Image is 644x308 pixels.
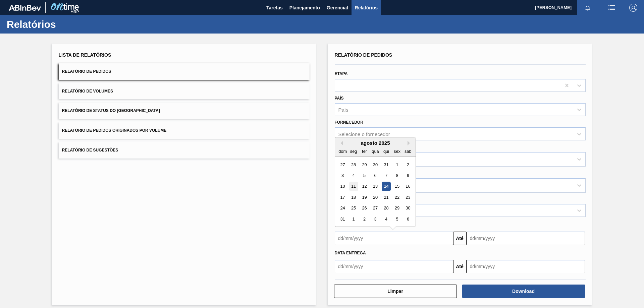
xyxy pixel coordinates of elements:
label: Fornecedor [335,120,363,125]
img: Logout [629,4,637,12]
div: Choose quinta-feira, 7 de agosto de 2025 [381,171,390,180]
span: Relatório de Pedidos Originados por Volume [62,128,167,133]
div: Choose sábado, 16 de agosto de 2025 [403,182,412,191]
div: Choose quinta-feira, 31 de julho de 2025 [381,160,390,169]
div: Selecione o fornecedor [338,131,390,137]
span: Relatório de Volumes [62,89,113,94]
button: Relatório de Status do [GEOGRAPHIC_DATA] [59,103,310,119]
input: dd/mm/yyyy [335,260,453,273]
div: dom [338,147,347,156]
div: Choose quarta-feira, 6 de agosto de 2025 [371,171,380,180]
div: Choose quinta-feira, 14 de agosto de 2025 [381,182,390,191]
div: Choose quinta-feira, 28 de agosto de 2025 [381,204,390,213]
div: Choose domingo, 3 de agosto de 2025 [338,171,347,180]
div: Choose terça-feira, 5 de agosto de 2025 [360,171,369,180]
button: Next Month [408,141,412,145]
button: Até [453,260,467,273]
div: Choose quinta-feira, 21 de agosto de 2025 [381,193,390,202]
div: Choose segunda-feira, 25 de agosto de 2025 [349,204,358,213]
span: Tarefas [266,4,283,12]
div: Choose segunda-feira, 28 de julho de 2025 [349,160,358,169]
div: Choose domingo, 27 de julho de 2025 [338,160,347,169]
div: Choose quinta-feira, 4 de setembro de 2025 [381,214,390,224]
div: Choose segunda-feira, 1 de setembro de 2025 [349,214,358,224]
button: Até [453,232,467,245]
button: Relatório de Volumes [59,83,310,100]
div: Choose domingo, 17 de agosto de 2025 [338,193,347,202]
img: userActions [608,4,616,12]
div: Choose quarta-feira, 30 de julho de 2025 [371,160,380,169]
div: Choose domingo, 31 de agosto de 2025 [338,214,347,224]
div: Choose quarta-feira, 20 de agosto de 2025 [371,193,380,202]
img: TNhmsLtSVTkK8tSr43FrP2fwEKptu5GPRR3wAAAABJRU5ErkJggg== [9,5,41,11]
div: qui [381,147,390,156]
div: Choose sábado, 6 de setembro de 2025 [403,214,412,224]
div: sab [403,147,412,156]
div: Choose segunda-feira, 18 de agosto de 2025 [349,193,358,202]
div: seg [349,147,358,156]
span: Planejamento [289,4,320,12]
button: Download [462,285,585,298]
div: agosto 2025 [335,140,416,146]
button: Limpar [334,285,457,298]
div: month 2025-08 [337,159,413,225]
div: Choose domingo, 10 de agosto de 2025 [338,182,347,191]
button: Relatório de Sugestões [59,142,310,159]
div: Choose terça-feira, 2 de setembro de 2025 [360,214,369,224]
h1: Relatórios [7,20,126,28]
button: Previous Month [338,141,343,145]
button: Relatório de Pedidos [59,63,310,80]
div: Choose segunda-feira, 11 de agosto de 2025 [349,182,358,191]
div: Choose sexta-feira, 22 de agosto de 2025 [392,193,401,202]
div: Choose sexta-feira, 15 de agosto de 2025 [392,182,401,191]
div: Choose quarta-feira, 3 de setembro de 2025 [371,214,380,224]
div: Choose sexta-feira, 8 de agosto de 2025 [392,171,401,180]
span: Relatórios [355,4,378,12]
div: Choose terça-feira, 12 de agosto de 2025 [360,182,369,191]
div: Choose terça-feira, 26 de agosto de 2025 [360,204,369,213]
div: Choose sábado, 2 de agosto de 2025 [403,160,412,169]
div: Choose sexta-feira, 29 de agosto de 2025 [392,204,401,213]
div: Choose sexta-feira, 5 de setembro de 2025 [392,214,401,224]
div: qua [371,147,380,156]
input: dd/mm/yyyy [335,232,453,245]
div: Choose sábado, 23 de agosto de 2025 [403,193,412,202]
div: Choose sábado, 9 de agosto de 2025 [403,171,412,180]
div: Choose segunda-feira, 4 de agosto de 2025 [349,171,358,180]
input: dd/mm/yyyy [467,232,585,245]
button: Notificações [577,3,598,12]
span: Relatório de Pedidos [62,69,111,74]
div: Choose terça-feira, 29 de julho de 2025 [360,160,369,169]
button: Relatório de Pedidos Originados por Volume [59,122,310,139]
div: Choose domingo, 24 de agosto de 2025 [338,204,347,213]
div: Choose terça-feira, 19 de agosto de 2025 [360,193,369,202]
span: Relatório de Sugestões [62,148,118,152]
div: Choose quarta-feira, 13 de agosto de 2025 [371,182,380,191]
div: Choose sábado, 30 de agosto de 2025 [403,204,412,213]
span: Relatório de Status do [GEOGRAPHIC_DATA] [62,108,160,113]
span: Gerencial [327,4,348,12]
span: Relatório de Pedidos [335,52,392,58]
input: dd/mm/yyyy [467,260,585,273]
span: Lista de Relatórios [59,52,111,58]
div: Choose sexta-feira, 1 de agosto de 2025 [392,160,401,169]
div: sex [392,147,401,156]
label: País [335,96,344,101]
div: ter [360,147,369,156]
span: Data entrega [335,251,366,255]
div: Choose quarta-feira, 27 de agosto de 2025 [371,204,380,213]
label: Etapa [335,71,348,76]
div: País [338,107,348,113]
